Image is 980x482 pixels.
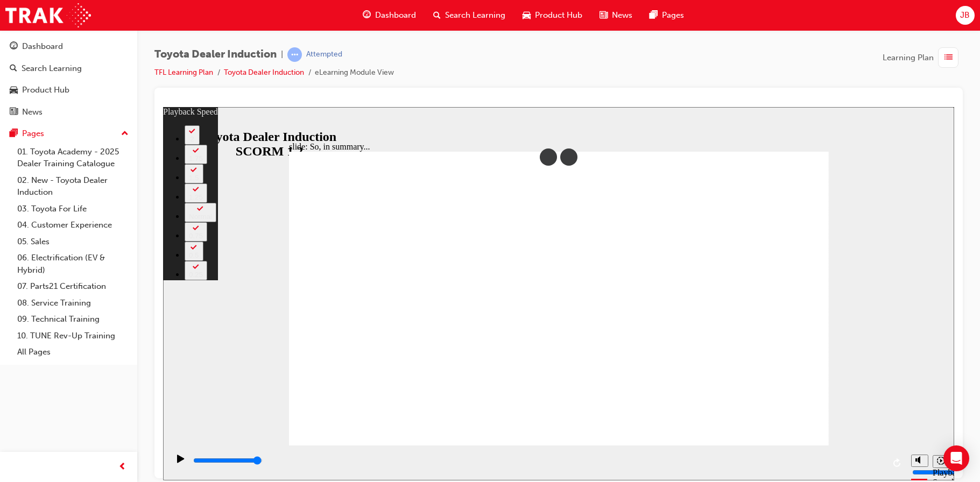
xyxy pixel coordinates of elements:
[650,9,658,22] span: pages-icon
[13,233,133,250] a: 05. Sales
[354,4,425,26] a: guage-iconDashboard
[883,52,934,64] span: Learning Plan
[445,9,505,22] span: Search Learning
[4,124,133,144] button: Pages
[425,4,514,26] a: search-iconSearch Learning
[154,68,213,77] a: TFL Learning Plan
[281,48,283,61] span: |
[600,9,608,22] span: news-icon
[375,9,416,22] span: Dashboard
[960,9,970,22] span: JB
[154,48,277,61] span: Toyota Dealer Induction
[770,361,786,380] div: Playback Speed
[770,348,786,361] button: Playback speed
[22,127,44,140] div: Pages
[10,42,18,52] span: guage-icon
[662,9,684,22] span: Pages
[22,106,43,118] div: News
[612,9,632,22] span: News
[743,338,786,373] div: misc controls
[433,9,441,22] span: search-icon
[13,311,133,328] a: 09. Technical Training
[523,9,531,22] span: car-icon
[287,47,302,62] span: learningRecordVerb_ATTEMPT-icon
[4,102,133,122] a: News
[641,4,693,26] a: pages-iconPages
[22,62,82,75] div: Search Learning
[22,18,37,38] button: 2
[4,37,133,56] a: Dashboard
[943,445,969,471] div: Open Intercom Messenger
[13,144,133,172] a: 01. Toyota Academy - 2025 Dealer Training Catalogue
[514,4,591,26] a: car-iconProduct Hub
[121,127,129,141] span: up-icon
[30,349,100,358] input: slide progress
[363,9,371,22] span: guage-icon
[10,108,18,117] span: news-icon
[5,338,743,373] div: playback controls
[944,51,953,65] span: list-icon
[5,3,91,27] img: Trak
[956,6,975,25] button: JB
[315,67,394,79] li: eLearning Module View
[13,278,133,295] a: 07. Parts21 Certification
[22,40,63,53] div: Dashboard
[748,348,765,360] button: Mute (Ctrl+Alt+M)
[13,217,133,233] a: 04. Customer Experience
[13,344,133,360] a: All Pages
[118,460,126,474] span: prev-icon
[5,347,24,365] button: Play (Ctrl+Alt+P)
[749,361,819,370] input: volume
[4,80,133,100] a: Product Hub
[13,250,133,278] a: 06. Electrification (EV & Hybrid)
[13,328,133,344] a: 10. TUNE Rev-Up Training
[13,172,133,201] a: 02. New - Toyota Dealer Induction
[26,28,32,36] div: 2
[591,4,641,26] a: news-iconNews
[10,64,17,74] span: search-icon
[883,47,963,68] button: Learning Plan
[22,84,69,96] div: Product Hub
[727,348,743,364] button: Replay (Ctrl+Alt+R)
[4,34,133,124] button: DashboardSearch LearningProduct HubNews
[4,59,133,79] a: Search Learning
[306,49,342,60] div: Attempted
[224,68,304,77] a: Toyota Dealer Induction
[13,201,133,217] a: 03. Toyota For Life
[535,9,582,22] span: Product Hub
[13,295,133,311] a: 08. Service Training
[10,86,18,95] span: car-icon
[10,129,18,139] span: pages-icon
